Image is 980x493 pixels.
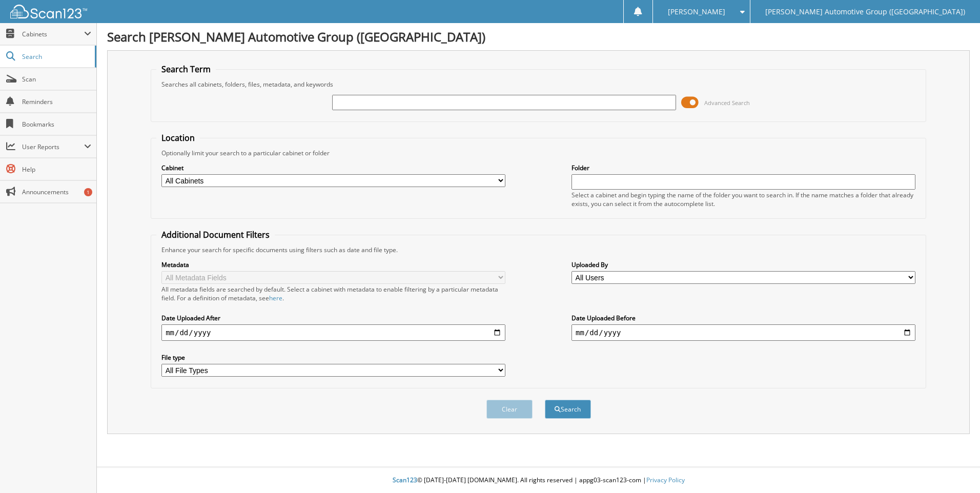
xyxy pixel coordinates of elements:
label: Date Uploaded Before [571,314,915,322]
label: Cabinet [161,163,505,172]
label: File type [161,353,505,362]
button: Clear [486,400,533,419]
h1: Search [PERSON_NAME] Automotive Group ([GEOGRAPHIC_DATA]) [107,28,970,45]
span: Reminders [22,97,91,106]
legend: Search Term [156,64,216,75]
span: Cabinets [22,30,84,38]
input: end [571,324,915,341]
label: Metadata [161,260,505,269]
div: © [DATE]-[DATE] [DOMAIN_NAME]. All rights reserved | appg03-scan123-com | [97,468,980,493]
div: 1 [84,188,92,196]
legend: Additional Document Filters [156,229,275,240]
div: All metadata fields are searched by default. Select a cabinet with metadata to enable filtering b... [161,285,505,302]
button: Search [545,400,591,419]
span: [PERSON_NAME] [668,9,725,15]
div: Enhance your search for specific documents using filters such as date and file type. [156,245,921,254]
span: Bookmarks [22,120,91,129]
label: Folder [571,163,915,172]
div: Optionally limit your search to a particular cabinet or folder [156,149,921,157]
span: Scan123 [393,476,417,484]
a: Privacy Policy [646,476,685,484]
label: Uploaded By [571,260,915,269]
span: User Reports [22,142,84,151]
span: [PERSON_NAME] Automotive Group ([GEOGRAPHIC_DATA]) [765,9,965,15]
span: Help [22,165,91,174]
span: Search [22,52,90,61]
a: here [269,294,282,302]
img: scan123-logo-white.svg [10,5,87,18]
span: Advanced Search [704,99,750,107]
legend: Location [156,132,200,143]
div: Searches all cabinets, folders, files, metadata, and keywords [156,80,921,89]
label: Date Uploaded After [161,314,505,322]
input: start [161,324,505,341]
span: Scan [22,75,91,84]
span: Announcements [22,188,91,196]
div: Select a cabinet and begin typing the name of the folder you want to search in. If the name match... [571,191,915,208]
